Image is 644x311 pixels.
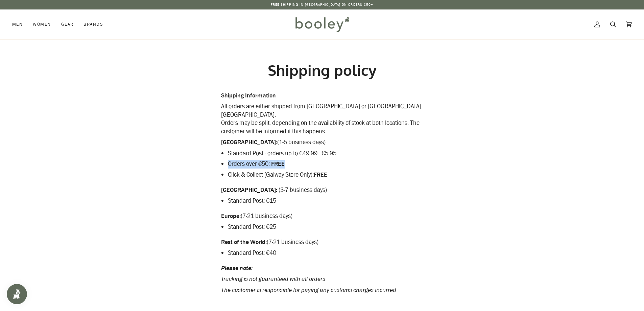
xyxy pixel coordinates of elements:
li: Standard Post: €15 [228,197,423,205]
p: (7-21 business days) [221,212,423,221]
img: Booley [292,15,352,34]
a: Gear [56,9,79,39]
span: Gear [61,21,74,28]
li: Standard Post: €25 [228,223,423,231]
strong: FREE [314,171,327,179]
span: Men [12,21,23,28]
p: (3-7 business days) [221,186,423,195]
a: Women [28,9,56,39]
strong: [GEOGRAPHIC_DATA]: [221,186,277,194]
strong: Shipping Information [221,92,276,99]
p: All orders are either shipped from [GEOGRAPHIC_DATA] or [GEOGRAPHIC_DATA], [GEOGRAPHIC_DATA]. Ord... [221,103,423,136]
a: Men [12,9,28,39]
span: Brands [84,21,103,28]
li: Standard Post - orders up to €49.99: €5.95 [228,150,423,158]
a: Brands [78,9,108,39]
strong: Rest of the World: [221,238,267,246]
span: Women [33,21,51,28]
iframe: Button to open loyalty program pop-up [7,284,27,304]
strong: [GEOGRAPHIC_DATA]: [221,138,277,146]
em: Tracking is not guaranteed with all orders [221,275,325,283]
h1: Shipping policy [221,61,423,80]
strong: Europe: [221,212,241,220]
p: Free Shipping in [GEOGRAPHIC_DATA] on Orders €50+ [271,2,374,7]
li: Standard Post: €40 [228,249,423,258]
em: Please note: [221,264,253,272]
em: The customer is responsible for paying any customs charges incurred [221,286,396,294]
li: Orders over €50: [228,160,423,169]
p: (7-21 business days) [221,238,423,247]
strong: FREE [271,160,285,168]
p: (1-5 business days) [221,138,423,147]
li: Click & Collect (Galway Store Only): [228,171,423,179]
